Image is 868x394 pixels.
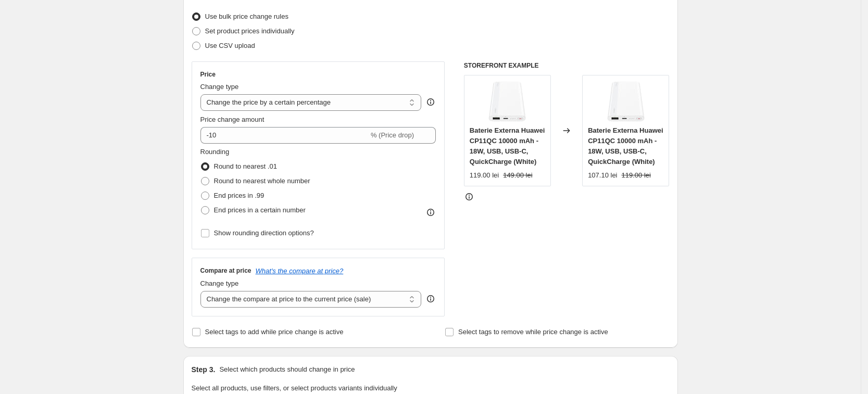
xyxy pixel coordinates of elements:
[205,42,255,49] span: Use CSV upload
[464,61,670,70] h6: STOREFRONT EXAMPLE
[605,81,647,122] img: baterie-externa-huawei-cp11qc-10000-mah-18w-usb-quickcharge-white-office-human-55030766-690144328...
[588,126,663,166] span: Baterie Externa Huawei CP11QC 10000 mAh - 18W, USB, USB-C, QuickCharge (White)
[622,170,651,181] strike: 119.00 lei
[214,206,306,214] span: End prices in a certain number
[200,83,239,91] span: Change type
[200,127,369,144] input: -15
[371,131,414,139] span: % (Price drop)
[214,162,277,170] span: Round to nearest .01
[588,170,617,181] div: 107.10 lei
[200,148,230,156] span: Rounding
[192,364,216,375] h2: Step 3.
[205,27,295,35] span: Set product prices individually
[214,229,314,237] span: Show rounding direction options?
[425,294,436,304] div: help
[470,126,545,166] span: Baterie Externa Huawei CP11QC 10000 mAh - 18W, USB, USB-C, QuickCharge (White)
[192,384,397,392] span: Select all products, use filters, or select products variants individually
[214,192,265,199] span: End prices in .99
[214,177,310,185] span: Round to nearest whole number
[200,70,216,79] h3: Price
[200,279,239,287] span: Change type
[205,328,344,336] span: Select tags to add while price change is active
[219,364,355,375] p: Select which products should change in price
[200,116,265,123] span: Price change amount
[205,12,288,20] span: Use bulk price change rules
[503,170,532,181] strike: 149.00 lei
[425,97,436,107] div: help
[458,328,608,336] span: Select tags to remove while price change is active
[470,170,499,181] div: 119.00 lei
[486,81,528,122] img: baterie-externa-huawei-cp11qc-10000-mah-18w-usb-quickcharge-white-office-human-55030766-690144328...
[200,266,251,275] h3: Compare at price
[256,267,344,275] button: What's the compare at price?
